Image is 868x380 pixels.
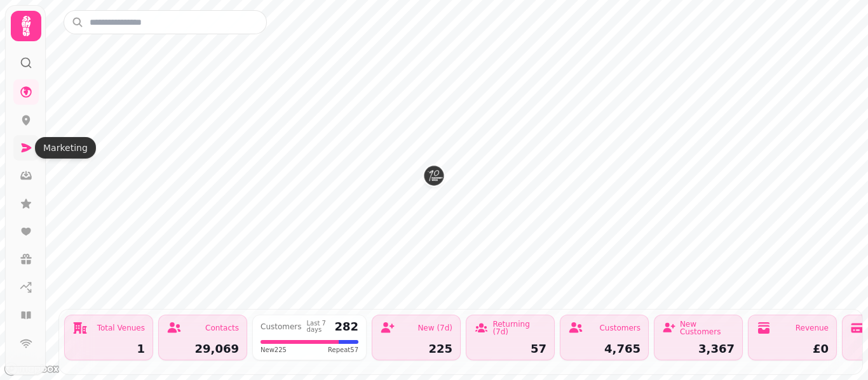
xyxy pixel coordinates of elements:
div: Customers [599,324,641,332]
div: New (7d) [417,324,452,332]
div: Customers [261,323,302,331]
div: Marketing [35,137,96,159]
div: 57 [474,343,546,355]
span: Repeat 57 [328,345,358,355]
div: 4,765 [568,343,641,355]
div: 1 [72,343,145,355]
div: 282 [334,321,358,332]
div: Revenue [796,324,829,332]
button: Number 90 Bar [424,166,444,186]
div: 225 [380,343,452,355]
div: Last 7 days [307,320,330,333]
a: Mapbox logo [4,362,60,376]
div: 29,069 [166,343,239,355]
div: Total Venues [97,324,145,332]
div: Returning (7d) [492,320,546,336]
span: New 225 [261,345,287,355]
div: £0 [756,343,829,355]
div: New Customers [680,320,735,336]
div: Map marker [424,166,444,190]
div: Contacts [205,324,239,332]
div: 3,367 [662,343,735,355]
